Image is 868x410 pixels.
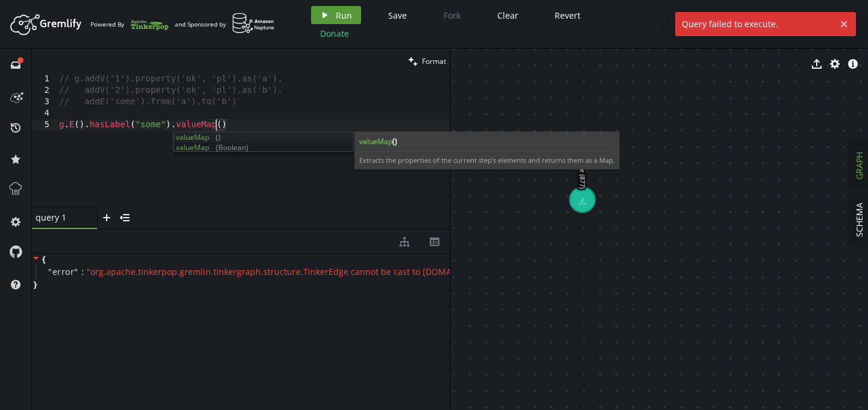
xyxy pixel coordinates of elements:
span: Extracts the properties of the current step's elements and returns them as a Map. [359,156,615,165]
div: 4 [32,108,57,119]
tspan: (874) [579,201,587,206]
tspan: 2 [581,197,583,203]
button: Sign In [820,6,859,42]
div: 3 [32,96,57,108]
button: Format [404,49,450,74]
span: () [392,136,397,147]
span: Fork [444,10,461,21]
span: Run [336,10,352,21]
span: SCHEMA [854,203,865,237]
button: Clear [488,6,527,24]
button: Run [311,6,361,24]
button: Save [379,6,416,24]
span: error [52,266,75,277]
div: 1 [32,74,57,85]
div: 2 [32,85,57,96]
span: " [48,266,52,277]
div: Autocomplete suggestions [173,131,354,152]
span: Clear [497,10,518,21]
span: Query failed to execute. [675,12,835,36]
button: Donate [311,24,358,42]
div: 5 [32,119,57,131]
div: Powered By [90,14,169,35]
span: } [32,279,37,290]
text: some (877) [578,156,587,189]
img: AWS Neptune [232,13,275,34]
span: " org.apache.tinkerpop.gremlin.tinkergraph.structure.TinkerEdge cannot be cast to [DOMAIN_NAME] " [87,266,495,277]
span: " [74,266,78,277]
span: Donate [320,28,349,39]
span: Format [422,56,446,66]
button: Fork [434,6,470,24]
span: Revert [555,10,580,21]
b: valueMap [359,136,615,147]
span: query 1 [36,212,84,223]
span: Save [388,10,407,21]
span: { [42,254,45,265]
div: and Sponsored by [175,13,275,36]
button: Revert [546,6,590,24]
span: : [81,266,84,277]
span: GRAPH [854,152,865,180]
